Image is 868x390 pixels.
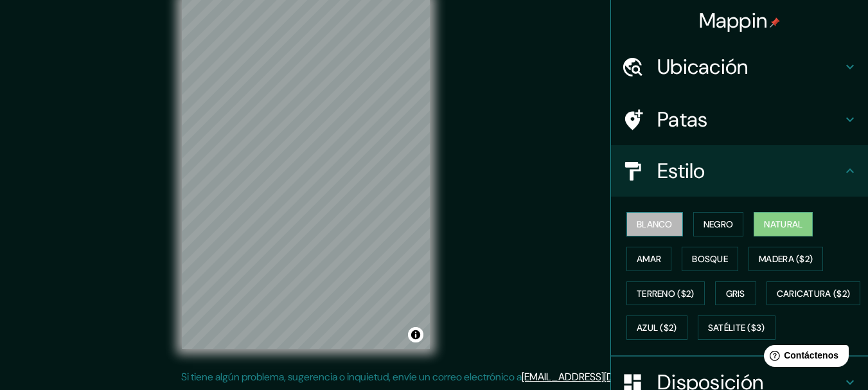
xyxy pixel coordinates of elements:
[692,253,728,265] font: Bosque
[657,157,705,184] font: Estilo
[637,218,673,230] font: Blanco
[626,212,683,236] button: Blanco
[637,253,661,265] font: Amar
[522,370,680,384] a: [EMAIL_ADDRESS][DOMAIN_NAME]
[611,94,868,145] div: Patas
[770,17,780,28] img: pin-icon.png
[637,323,677,334] font: Azul ($2)
[764,218,802,230] font: Natural
[715,281,756,306] button: Gris
[777,288,851,299] font: Caricatura ($2)
[693,212,744,236] button: Negro
[626,315,687,340] button: Azul ($2)
[611,41,868,93] div: Ubicación
[754,212,813,236] button: Natural
[408,327,423,342] button: Activar o desactivar atribución
[611,145,868,197] div: Estilo
[657,106,708,133] font: Patas
[766,281,861,306] button: Caricatura ($2)
[754,340,854,376] iframe: Lanzador de widgets de ayuda
[637,288,695,299] font: Terreno ($2)
[698,315,775,340] button: Satélite ($3)
[759,253,813,265] font: Madera ($2)
[699,7,768,34] font: Mappin
[626,247,671,271] button: Amar
[704,218,734,230] font: Negro
[657,53,748,80] font: Ubicación
[626,281,705,306] button: Terreno ($2)
[708,323,765,334] font: Satélite ($3)
[726,288,745,299] font: Gris
[181,370,522,384] font: Si tiene algún problema, sugerencia o inquietud, envíe un correo electrónico a
[682,247,738,271] button: Bosque
[748,247,823,271] button: Madera ($2)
